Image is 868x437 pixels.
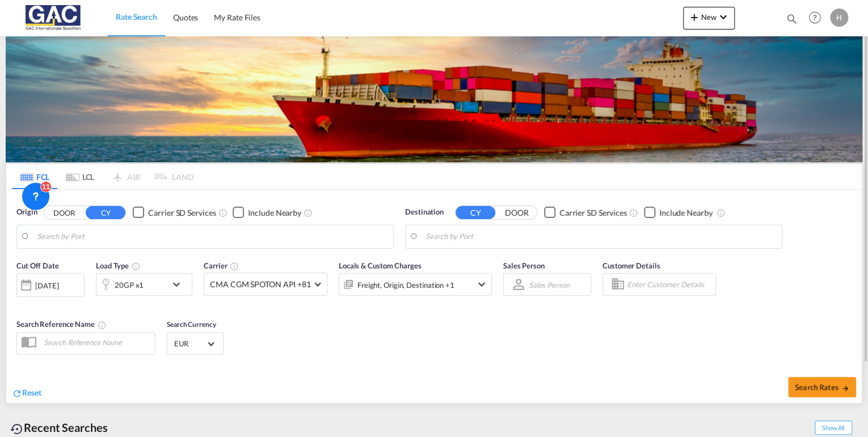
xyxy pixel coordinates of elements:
[602,261,660,270] span: Customer Details
[405,207,444,218] span: Destination
[716,208,725,217] md-icon: Unchecked: Ignores neighbouring ports when fetching rates.Checked : Includes neighbouring ports w...
[170,278,189,291] md-icon: icon-chevron-down
[629,208,638,217] md-icon: Unchecked: Search for CY (Container Yard) services for all selected carriers.Checked : Search for...
[115,277,144,293] div: 20GP x1
[683,7,735,30] button: icon-plus 400-fgNewicon-chevron-down
[233,207,301,218] md-checkbox: Checkbox No Ink
[16,273,85,297] div: [DATE]
[44,206,84,219] button: DOOR
[304,208,313,217] md-icon: Unchecked: Ignores neighbouring ports when fetching rates.Checked : Includes neighbouring ports w...
[96,273,192,296] div: 20GP x1icon-chevron-down
[528,276,571,293] md-select: Sales Person
[688,12,730,22] span: New
[841,384,849,392] md-icon: icon-arrow-right
[173,12,198,22] span: Quotes
[35,280,58,291] div: [DATE]
[214,12,260,22] span: My Rate Files
[339,261,422,270] span: Locals & Custom Charges
[116,12,157,22] span: Rate Search
[16,207,37,218] span: Origin
[503,261,545,270] span: Sales Person
[210,279,311,290] span: CMA CGM SPOTON API +81
[357,277,454,293] div: Freight Origin Destination Factory Stuffing
[37,228,387,245] input: Search by Port
[17,5,94,31] img: 9f305d00dc7b11eeb4548362177db9c3.png
[204,261,239,270] span: Carrier
[167,320,216,329] span: Search Currency
[786,12,798,25] md-icon: icon-magnify
[688,10,701,24] md-icon: icon-plus 400-fg
[659,207,713,218] div: Include Nearby
[98,321,107,330] md-icon: Your search will be saved by the below given name
[644,207,713,218] md-checkbox: Checkbox No Ink
[544,207,627,218] md-checkbox: Checkbox No Ink
[559,207,627,218] div: Carrier SD Services
[86,206,125,219] button: CY
[38,334,155,351] input: Search Reference Name
[132,262,141,271] md-icon: icon-information-outline
[830,9,848,27] div: H
[6,190,862,403] div: Origin DOOR CY Checkbox No InkUnchecked: Search for CY (Container Yard) services for all selected...
[805,8,830,28] div: Help
[96,261,141,270] span: Load Type
[218,208,227,217] md-icon: Unchecked: Search for CY (Container Yard) services for all selected carriers.Checked : Search for...
[786,12,798,30] div: icon-magnify
[6,36,862,162] img: LCL+%26+FCL+BACKGROUND.png
[815,421,852,435] span: Show All
[10,422,24,436] md-icon: icon-backup-restore
[627,276,712,293] input: Enter Customer Details
[339,273,492,296] div: Freight Origin Destination Factory Stuffingicon-chevron-down
[12,164,193,189] md-pagination-wrapper: Use the left and right arrow keys to navigate between tabs
[12,387,41,400] div: icon-refreshReset
[717,10,730,24] md-icon: icon-chevron-down
[497,206,537,219] button: DOOR
[12,388,22,398] md-icon: icon-refresh
[795,383,849,392] span: Search Rates
[22,388,41,397] span: Reset
[788,377,856,397] button: Search Ratesicon-arrow-right
[425,228,776,245] input: Search by Port
[174,338,206,348] span: EUR
[805,8,824,27] span: Help
[16,320,107,329] span: Search Reference Name
[456,206,495,219] button: CY
[57,164,103,189] md-tab-item: LCL
[16,261,59,270] span: Cut Off Date
[133,207,216,218] md-checkbox: Checkbox No Ink
[12,164,57,189] md-tab-item: FCL
[248,207,301,218] div: Include Nearby
[148,207,216,218] div: Carrier SD Services
[475,278,488,291] md-icon: icon-chevron-down
[173,335,217,352] md-select: Select Currency: € EUREuro
[16,296,25,311] md-datepicker: Select
[230,262,239,271] md-icon: The selected Trucker/Carrierwill be displayed in the rate results If the rates are from another f...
